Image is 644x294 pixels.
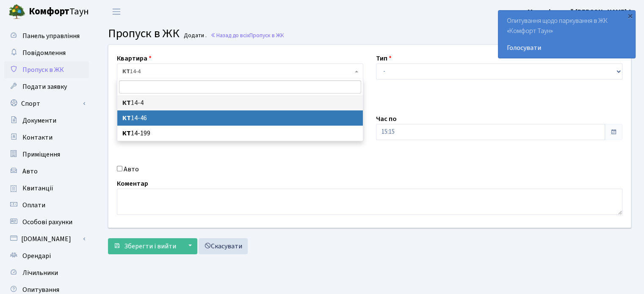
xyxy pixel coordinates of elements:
[22,167,38,176] span: Авто
[199,238,248,254] a: Скасувати
[22,133,53,142] span: Контакти
[4,163,89,180] a: Авто
[122,129,131,138] b: КТ
[117,179,148,189] label: Коментар
[22,150,60,159] span: Приміщення
[4,27,89,44] a: Панель управління
[22,268,58,278] span: Лічильники
[108,25,180,42] span: Пропуск в ЖК
[4,264,89,281] a: Лічильники
[117,53,152,63] label: Квартира
[4,180,89,197] a: Квитанції
[22,82,67,91] span: Подати заявку
[210,31,284,39] a: Назад до всіхПропуск в ЖК
[22,116,56,125] span: Документи
[249,31,284,39] span: Пропуск в ЖК
[376,114,397,124] label: Час по
[4,95,89,112] a: Спорт
[4,197,89,214] a: Оплати
[22,184,53,193] span: Квитанції
[22,65,64,74] span: Пропуск в ЖК
[124,164,139,174] label: Авто
[124,242,176,251] span: Зберегти і вийти
[22,251,51,261] span: Орендарі
[4,247,89,264] a: Орендарі
[122,113,131,123] b: КТ
[29,5,89,19] span: Таун
[182,32,207,39] small: Додати .
[528,7,634,17] a: Меленівський [PERSON_NAME] А.
[4,61,89,78] a: Пропуск в ЖК
[4,231,89,247] a: [DOMAIN_NAME]
[4,112,89,129] a: Документи
[507,43,627,53] a: Голосувати
[122,98,131,107] b: КТ
[4,146,89,163] a: Приміщення
[22,31,80,41] span: Панель управління
[108,238,182,254] button: Зберегти і вийти
[4,129,89,146] a: Контакти
[22,201,45,210] span: Оплати
[4,44,89,61] a: Повідомлення
[528,7,634,16] b: Меленівський [PERSON_NAME] А.
[376,53,392,63] label: Тип
[4,78,89,95] a: Подати заявку
[117,95,363,110] li: 14-4
[626,11,634,20] div: ×
[498,11,635,58] div: Опитування щодо паркування в ЖК «Комфорт Таун»
[22,48,66,58] span: Повідомлення
[22,217,72,227] span: Особові рахунки
[8,3,25,20] img: logo.png
[4,214,89,231] a: Особові рахунки
[29,5,69,18] b: Комфорт
[117,126,363,141] li: 14-199
[106,5,127,19] button: Переключити навігацію
[117,63,363,80] span: <b>КТ</b>&nbsp;&nbsp;&nbsp;&nbsp;14-4
[122,67,130,76] b: КТ
[122,67,353,76] span: <b>КТ</b>&nbsp;&nbsp;&nbsp;&nbsp;14-4
[117,110,363,126] li: 14-46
